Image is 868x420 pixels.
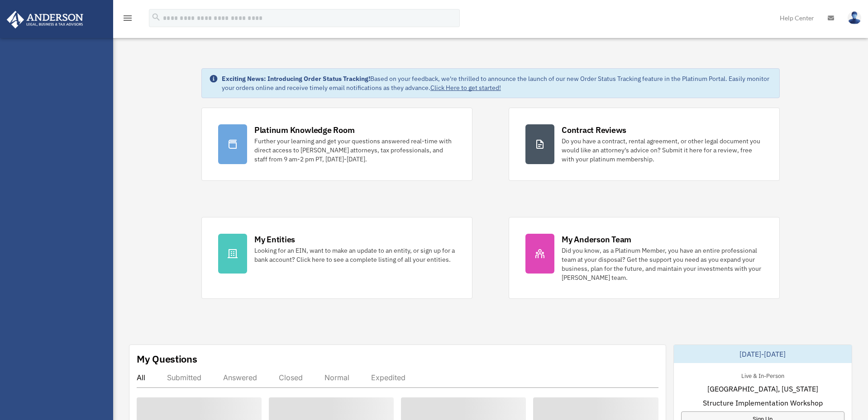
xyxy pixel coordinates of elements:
i: search [151,12,161,22]
div: Platinum Knowledge Room [254,124,355,136]
div: Closed [279,373,303,382]
span: [GEOGRAPHIC_DATA], [US_STATE] [707,383,818,394]
a: My Entities Looking for an EIN, want to make an update to an entity, or sign up for a bank accoun... [201,217,472,299]
div: [DATE]-[DATE] [674,345,852,363]
img: Anderson Advisors Platinum Portal [4,11,86,28]
div: My Questions [137,352,197,366]
a: Platinum Knowledge Room Further your learning and get your questions answered real-time with dire... [201,108,472,181]
a: menu [122,16,133,24]
div: Contract Reviews [562,124,626,136]
div: Expedited [371,373,405,382]
div: Further your learning and get your questions answered real-time with direct access to [PERSON_NAM... [254,137,456,164]
div: Answered [223,373,257,382]
div: Normal [324,373,349,382]
div: My Entities [254,234,295,245]
div: All [137,373,145,382]
a: Click Here to get started! [430,84,501,92]
div: Live & In-Person [734,370,792,380]
div: Looking for an EIN, want to make an update to an entity, or sign up for a bank account? Click her... [254,246,456,264]
div: My Anderson Team [562,234,631,245]
div: Submitted [167,373,201,382]
span: Structure Implementation Workshop [703,397,823,408]
img: User Pic [848,11,861,24]
i: menu [122,13,133,24]
strong: Exciting News: Introducing Order Status Tracking! [222,75,370,83]
div: Do you have a contract, rental agreement, or other legal document you would like an attorney's ad... [562,137,763,164]
a: My Anderson Team Did you know, as a Platinum Member, you have an entire professional team at your... [509,217,780,299]
a: Contract Reviews Do you have a contract, rental agreement, or other legal document you would like... [509,108,780,181]
div: Did you know, as a Platinum Member, you have an entire professional team at your disposal? Get th... [562,246,763,282]
div: Based on your feedback, we're thrilled to announce the launch of our new Order Status Tracking fe... [222,74,772,92]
